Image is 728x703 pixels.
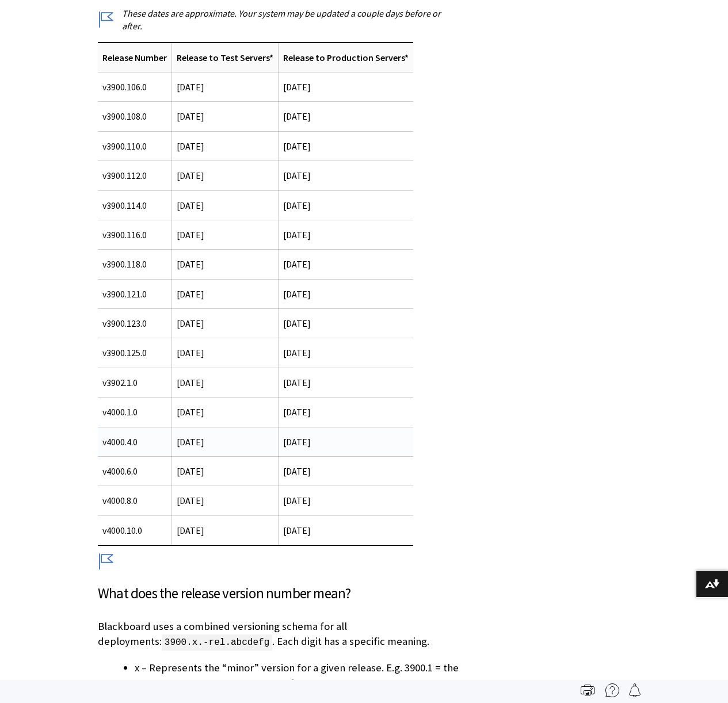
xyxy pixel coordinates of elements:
[605,683,619,697] img: More help
[279,457,414,486] td: [DATE]
[177,406,204,418] span: [DATE]
[279,131,414,161] td: [DATE]
[177,229,204,240] span: [DATE]
[98,368,172,397] td: v3902.1.0
[279,279,414,308] td: [DATE]
[177,170,204,181] span: [DATE]
[98,161,172,190] td: v3900.112.0
[177,465,204,477] span: [DATE]
[177,377,204,388] span: [DATE]
[98,619,460,649] p: Blackboard uses a combined versioning schema for all deployments: . Each digit has a specific mea...
[283,170,311,181] span: [DATE]
[279,515,414,545] td: [DATE]
[279,250,414,279] td: [DATE]
[177,436,204,448] span: [DATE]
[98,515,172,545] td: v4000.10.0
[279,368,414,397] td: [DATE]
[98,190,172,220] td: v3900.114.0
[135,660,460,692] li: x – Represents the “minor” version for a given release. E.g. 3900.1 = the first continuous delive...
[98,338,172,368] td: v3900.125.0
[98,427,172,456] td: v4000.4.0
[172,102,279,131] td: [DATE]
[98,486,172,515] td: v4000.8.0
[279,309,414,338] td: [DATE]
[279,220,414,249] td: [DATE]
[279,338,414,368] td: [DATE]
[279,398,414,427] td: [DATE]
[98,72,172,101] td: v3900.106.0
[279,190,414,220] td: [DATE]
[98,250,172,279] td: v3900.118.0
[177,347,204,358] span: [DATE]
[581,683,594,697] img: Print
[98,43,172,72] th: Release Number
[98,309,172,338] td: v3900.123.0
[98,102,172,131] td: v3900.108.0
[172,515,279,545] td: [DATE]
[98,583,460,605] h3: What does the release version number mean?
[177,200,204,211] span: [DATE]
[172,131,279,161] td: [DATE]
[177,288,204,300] span: [DATE]
[628,683,642,697] img: Follow this page
[172,72,279,101] td: [DATE]
[172,486,279,515] td: [DATE]
[98,7,460,33] p: These dates are approximate. Your system may be updated a couple days before or after.
[98,279,172,308] td: v3900.121.0
[279,43,414,72] th: Release to Production Servers*
[279,486,414,515] td: [DATE]
[177,258,204,270] span: [DATE]
[172,43,279,72] th: Release to Test Servers*
[279,102,414,131] td: [DATE]
[98,457,172,486] td: v4000.6.0
[98,131,172,161] td: v3900.110.0
[162,635,272,651] span: 3900.x.-rel.abcdefg
[177,318,204,329] span: [DATE]
[279,72,414,101] td: [DATE]
[279,427,414,456] td: [DATE]
[98,398,172,427] td: v4000.1.0
[98,220,172,249] td: v3900.116.0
